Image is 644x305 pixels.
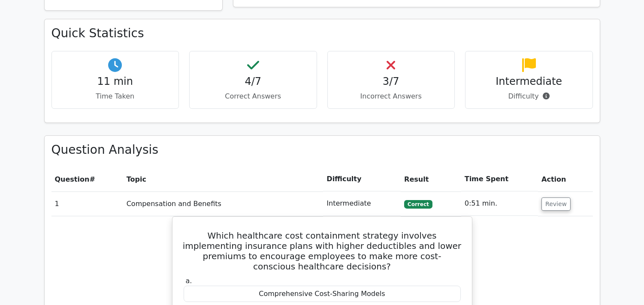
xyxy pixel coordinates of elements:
[323,167,401,191] th: Difficulty
[123,191,324,216] td: Compensation and Benefits
[55,175,90,183] span: Question
[404,200,432,209] span: Correct
[183,230,462,272] h5: Which healthcare cost containment strategy involves implementing insurance plans with higher dedu...
[51,26,593,41] h3: Quick Statistics
[184,286,461,302] div: Comprehensive Cost-Sharing Models
[51,191,123,216] td: 1
[461,191,538,216] td: 0:51 min.
[335,75,448,88] h4: 3/7
[401,167,461,191] th: Result
[323,191,401,216] td: Intermediate
[51,167,123,191] th: #
[472,91,586,102] p: Difficulty
[51,143,593,157] h3: Question Analysis
[59,75,172,88] h4: 11 min
[59,91,172,102] p: Time Taken
[197,91,310,102] p: Correct Answers
[538,167,593,191] th: Action
[197,75,310,88] h4: 4/7
[541,197,571,211] button: Review
[461,167,538,191] th: Time Spent
[472,75,586,88] h4: Intermediate
[123,167,324,191] th: Topic
[186,277,192,285] span: a.
[335,91,448,102] p: Incorrect Answers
